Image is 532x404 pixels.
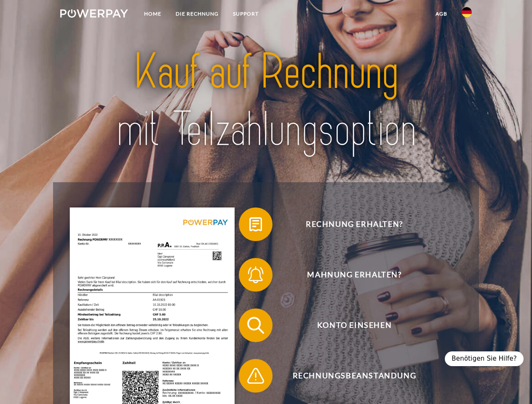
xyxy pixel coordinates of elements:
img: de [462,7,472,17]
span: Rechnungsbeanstandung [251,359,457,393]
img: logo-powerpay-white.svg [60,9,128,18]
a: Home [137,6,168,21]
img: qb_search.svg [245,315,266,336]
a: agb [428,6,454,21]
a: DIE RECHNUNG [168,6,226,21]
button: Rechnung erhalten? [239,207,458,241]
span: Rechnung erhalten? [251,207,457,241]
span: Mahnung erhalten? [251,258,457,292]
button: Mahnung erhalten? [239,258,458,292]
img: qb_bill.svg [245,214,266,235]
img: qb_bell.svg [245,264,266,285]
img: title-powerpay_de.svg [80,40,452,161]
button: Rechnungsbeanstandung [239,359,458,393]
a: SUPPORT [226,6,266,21]
iframe: Button to launch messaging window [498,370,525,397]
span: Konto einsehen [251,308,457,342]
div: Benötigen Sie Hilfe? [445,351,524,366]
button: Konto einsehen [239,308,458,342]
img: qb_warning.svg [245,365,266,386]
